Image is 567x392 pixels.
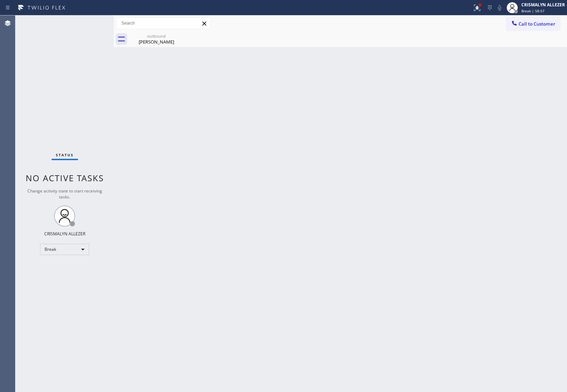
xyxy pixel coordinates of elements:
[130,39,183,45] div: [PERSON_NAME]
[495,3,505,13] button: Mute
[116,18,210,29] input: Search
[130,31,183,47] div: Ranmal Jayasekara
[44,231,85,237] div: CRISMALYN ALLEZER
[56,152,74,157] span: Status
[521,2,565,8] div: CRISMALYN ALLEZER
[506,17,560,31] button: Call to Customer
[130,33,183,39] div: outbound
[40,244,89,255] div: Break
[519,21,555,27] span: Call to Customer
[26,172,104,184] span: No active tasks
[521,8,545,13] span: Break | 58:57
[27,188,102,200] span: Change activity state to start receiving tasks.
